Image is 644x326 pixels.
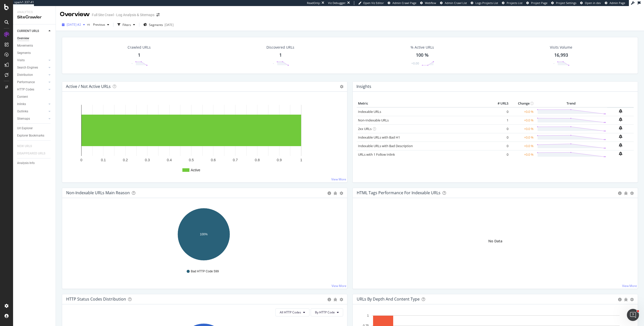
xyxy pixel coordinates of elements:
div: [DATE] [165,23,174,27]
div: Viz Debugger: [328,1,346,5]
a: Segments [17,50,52,56]
div: 16,993 [554,52,568,58]
div: Content [17,94,28,100]
text: 0.5 [189,158,194,162]
a: Open Viz Editor [358,1,384,5]
span: Previous [91,22,105,27]
div: Performance [17,80,35,85]
div: circle-info [618,298,622,301]
div: Discovered URLs [266,45,294,50]
div: 100 % [416,52,429,58]
a: Outlinks [17,109,47,114]
i: Options [340,85,343,88]
a: NEW URLS [17,144,37,149]
button: Segments[DATE] [141,21,176,29]
div: bell-plus [619,143,622,147]
span: Admin Page [610,1,625,5]
span: Project Page [531,1,547,5]
text: 0.8 [255,158,260,162]
div: HTTP Codes [17,87,34,92]
div: arrow-right-arrow-left [156,13,159,17]
text: 0.9 [277,158,282,162]
div: bell-plus [619,109,622,113]
div: Segments [17,50,31,56]
button: Previous [91,21,111,29]
span: Open Viz Editor [363,1,384,5]
a: Webflow [420,1,436,5]
td: +0.0 % [510,124,535,133]
span: Projects List [507,1,522,5]
div: Url Explorer [17,126,33,131]
div: circle-info [618,191,622,195]
a: 2xx URLs [358,126,372,131]
a: Explorer Bookmarks [17,133,52,138]
a: Movements [17,43,52,48]
div: 1 [279,52,282,58]
td: 0 [490,107,510,116]
a: Content [17,94,52,100]
div: - [132,61,133,66]
td: +0.0 % [510,116,535,124]
div: bell-plus [619,135,622,139]
div: Explorer Bookmarks [17,133,44,138]
a: CURRENT URLS [17,28,47,34]
span: Project Settings [556,1,576,5]
div: % Active URLs [411,45,434,50]
th: # URLS [490,100,510,107]
th: Change [510,100,535,107]
span: Open in dev [585,1,601,5]
div: gear [340,191,343,195]
span: Segments [149,23,163,27]
div: Movements [17,43,33,48]
a: View More [622,284,637,288]
td: 0 [490,150,510,159]
a: Non-Indexable URLs [358,118,389,122]
div: Inlinks [17,102,26,107]
div: 1 [138,52,140,58]
a: Project Settings [551,1,576,5]
a: Sitemaps [17,116,47,121]
a: Admin Crawl Page [388,1,416,5]
div: - [273,61,274,66]
div: Non-Indexable URLs Main Reason [66,190,130,195]
span: Admin Crawl Page [392,1,416,5]
div: A chart. [66,206,341,265]
text: 1 [300,158,302,162]
a: Distribution [17,72,47,78]
div: bell-plus [619,117,622,121]
td: +0.0 % [510,142,535,150]
span: Admin Crawl List [445,1,467,5]
svg: A chart. [66,100,341,178]
div: HTTP Status Codes Distribution [66,297,126,302]
div: NEW URLS [17,144,32,149]
a: URLs with 1 Follow Inlink [358,152,395,157]
a: Analysis Info [17,160,52,166]
span: 2025 Sep. 24th #2 [67,22,81,27]
a: Performance [17,80,47,85]
text: 0.1 [101,158,106,162]
div: DISAPPEARED URLS [17,151,45,156]
a: Indexable URLs [358,109,381,114]
button: By HTTP Code [311,308,343,316]
a: Projects List [502,1,522,5]
a: View More [331,177,346,181]
span: Logs Projects List [475,1,498,5]
div: CURRENT URLS [17,28,39,34]
div: bug [624,191,628,195]
span: vs [87,22,91,26]
div: Crawled URLs [128,45,151,50]
text: 0 [80,158,83,162]
div: circle-info [328,298,331,301]
div: Filters [123,23,131,27]
div: Overview [60,10,90,19]
td: 0 [490,124,510,133]
a: Admin Page [605,1,625,5]
div: Analytics [17,10,52,14]
div: Search Engines [17,65,38,70]
div: bell-plus [619,152,622,156]
div: No Data [488,239,502,244]
a: HTTP Codes [17,87,47,92]
text: 1 [367,314,369,317]
a: Indexable URLs with Bad Description [358,144,413,148]
a: Admin Crawl List [440,1,467,5]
